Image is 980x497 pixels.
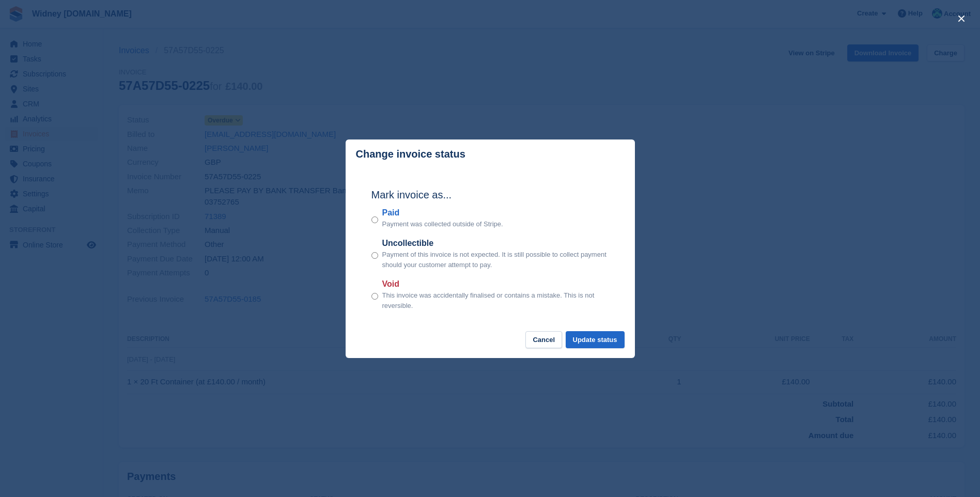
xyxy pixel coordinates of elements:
button: close [953,10,970,27]
label: Void [382,278,609,290]
label: Paid [382,207,503,219]
p: Change invoice status [356,148,465,160]
p: Payment of this invoice is not expected. It is still possible to collect payment should your cust... [382,250,609,270]
p: This invoice was accidentally finalised or contains a mistake. This is not reversible. [382,290,609,310]
button: Update status [566,331,625,348]
h2: Mark invoice as... [371,187,609,203]
label: Uncollectible [382,237,609,250]
button: Cancel [525,331,562,348]
p: Payment was collected outside of Stripe. [382,219,503,229]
